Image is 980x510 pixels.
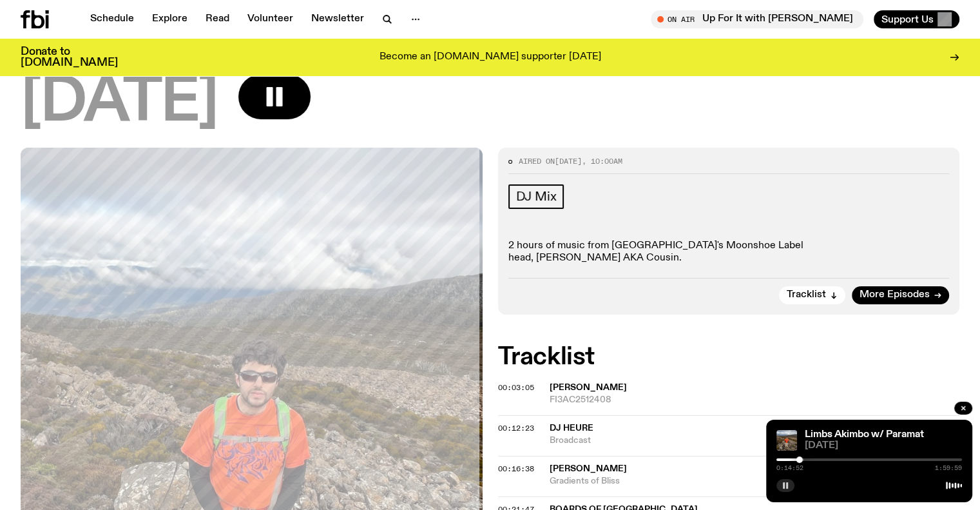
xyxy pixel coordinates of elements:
a: Newsletter [303,10,372,28]
a: DJ Mix [508,184,564,209]
span: [DATE] [555,156,582,166]
button: Support Us [874,10,959,28]
p: 2 hours of music from [GEOGRAPHIC_DATA]'s Moonshoe Label head, [PERSON_NAME] AKA Cousin. [508,240,950,264]
h2: Tracklist [498,346,960,369]
span: Dj Heure [550,424,593,433]
span: Gradients of Bliss [550,475,960,487]
span: 00:16:38 [498,464,534,474]
span: FI3AC2512408 [550,394,960,406]
span: Tracklist [787,290,826,300]
span: Broadcast [550,435,847,447]
span: 1:59:59 [935,465,962,471]
a: Volunteer [240,10,301,28]
button: 00:12:23 [498,425,534,432]
a: Limbs Akimbo w/ Paramat [805,429,924,440]
span: [DATE] [21,74,218,132]
h3: Donate to [DOMAIN_NAME] [21,46,118,68]
button: On AirUp For It with [PERSON_NAME] [651,10,863,28]
a: Read [198,10,237,28]
button: Tracklist [779,286,845,304]
button: 00:03:05 [498,384,534,391]
p: Become an [DOMAIN_NAME] supporter [DATE] [380,52,601,63]
button: 00:16:38 [498,466,534,473]
span: More Episodes [860,290,930,300]
span: 0:14:52 [776,465,803,471]
a: Explore [144,10,195,28]
span: Aired on [519,156,555,166]
a: Schedule [82,10,142,28]
span: 00:12:23 [498,423,534,433]
span: Support Us [881,14,934,25]
span: , 10:00am [582,156,622,166]
span: [DATE] [805,441,962,451]
span: [PERSON_NAME] [550,464,627,473]
span: 00:03:05 [498,382,534,393]
a: More Episodes [852,286,949,304]
span: DJ Mix [516,190,557,204]
span: [PERSON_NAME] [550,383,627,392]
